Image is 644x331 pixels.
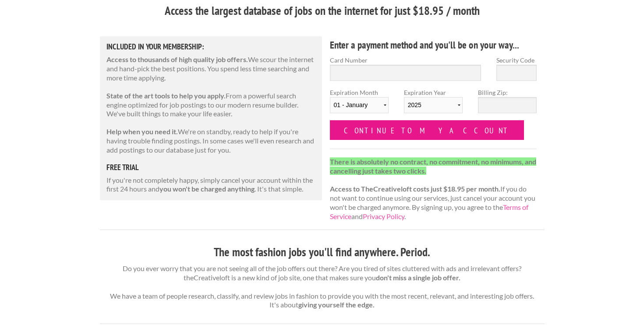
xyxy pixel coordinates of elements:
input: Continue to my account [330,120,524,140]
label: Expiration Year [404,88,463,120]
strong: don't miss a single job offer. [376,273,460,282]
p: From a powerful search engine optimized for job postings to our modern resume builder. We've buil... [106,91,316,118]
label: Card Number [330,56,481,65]
select: Expiration Year [404,97,463,113]
a: Privacy Policy [363,212,404,220]
p: We're on standby, ready to help if you're having trouble finding postings. In some cases we'll ev... [106,127,316,154]
label: Billing Zip: [478,88,537,97]
a: Terms of Service [330,203,528,220]
h4: Enter a payment method and you'll be on your way... [330,38,537,52]
label: Security Code [496,56,537,65]
label: Expiration Month [330,88,389,120]
strong: Access to TheCreativeloft costs just $18.95 per month. [330,185,500,193]
p: We scour the internet and hand-pick the best positions. You spend less time searching and more ti... [106,55,316,82]
p: Do you ever worry that you are not seeing all of the job offers out there? Are you tired of sites... [100,264,545,310]
strong: you won't be charged anything [159,185,255,193]
h3: The most fashion jobs you'll find anywhere. Period. [100,244,545,261]
strong: Help when you need it. [106,127,178,136]
h5: free trial [106,164,316,171]
p: If you're not completely happy, simply cancel your account within the first 24 hours and . It's t... [106,176,316,194]
strong: State of the art tools to help you apply. [106,91,226,100]
strong: Access to thousands of high quality job offers. [106,55,248,63]
h5: Included in Your Membership: [106,43,316,51]
strong: There is absolutely no contract, no commitment, no minimums, and cancelling just takes two clicks. [330,157,536,175]
h3: Access the largest database of jobs on the internet for just $18.95 / month [100,3,545,19]
strong: giving yourself the edge. [298,300,375,309]
select: Expiration Month [330,97,389,113]
p: If you do not want to continue using our services, just cancel your account you won't be charged ... [330,157,537,221]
